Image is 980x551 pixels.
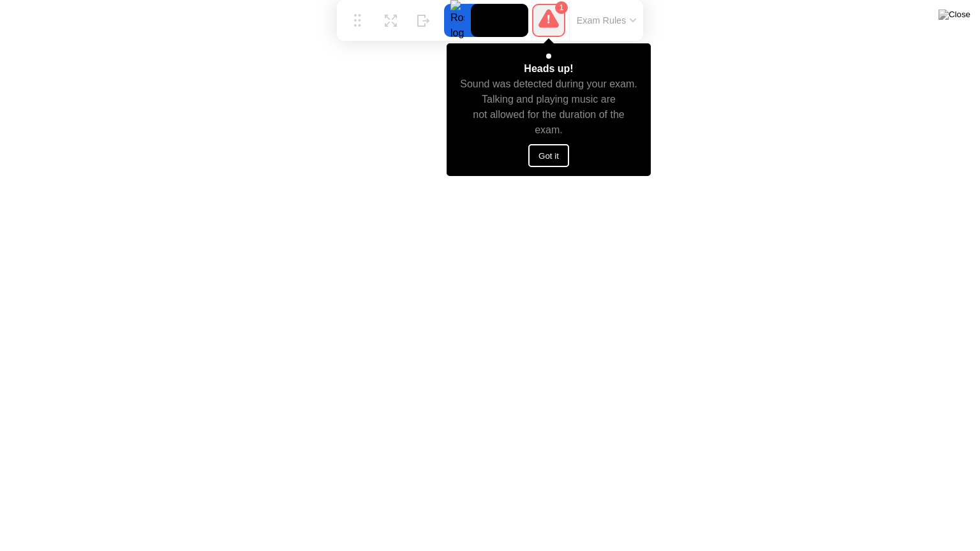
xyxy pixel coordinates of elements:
[528,144,569,167] button: Got it
[524,61,573,77] div: Heads up!
[939,10,970,20] img: Close
[555,1,568,14] div: 1
[458,77,640,138] div: Sound was detected during your exam. Talking and playing music are not allowed for the duration o...
[573,15,641,26] button: Exam Rules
